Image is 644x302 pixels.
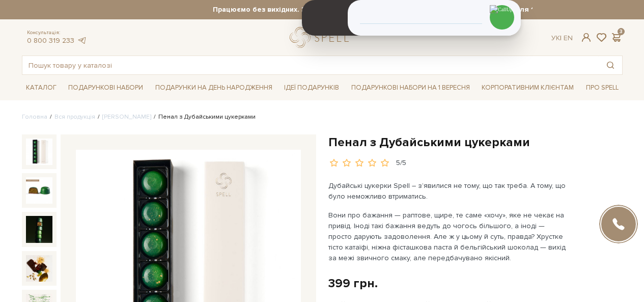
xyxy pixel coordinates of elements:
div: 399 грн. [328,276,378,291]
a: Подарункові набори на 1 Вересня [347,79,474,96]
li: Пенал з Дубайськими цукерками [151,113,256,122]
img: Пенал з Дубайськими цукерками [26,216,52,242]
a: 0 800 319 233 [27,36,74,45]
div: 5/5 [396,158,406,168]
a: Вся продукція [54,113,95,121]
span: Про Spell [582,80,623,96]
p: Вони про бажання — раптове, щире, те саме «хочу», яке не чекає на привід. Іноді такі бажання веду... [328,210,567,263]
img: Пенал з Дубайськими цукерками [26,139,52,165]
a: [PERSON_NAME] [102,113,151,121]
a: Головна [22,113,47,121]
input: Пошук товару у каталозі [22,56,599,74]
span: Каталог [22,80,61,96]
h1: Пенал з Дубайськими цукерками [328,134,623,150]
div: Ук [551,34,573,43]
span: Консультація: [27,30,87,36]
img: Пенал з Дубайськими цукерками [26,177,52,204]
p: Дубайські цукерки Spell – з’явилися не тому, що так треба. А тому, що було неможливо втриматись. [328,180,567,202]
a: telegram [77,36,87,45]
button: Пошук товару у каталозі [599,56,622,74]
span: Подарункові набори [64,80,147,96]
span: Ідеї подарунків [280,80,343,96]
span: Подарунки на День народження [151,80,276,96]
a: logo [290,27,353,48]
img: Пенал з Дубайськими цукерками [26,255,52,282]
a: Корпоративним клієнтам [478,79,578,96]
span: | [560,34,562,42]
a: En [564,34,573,42]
